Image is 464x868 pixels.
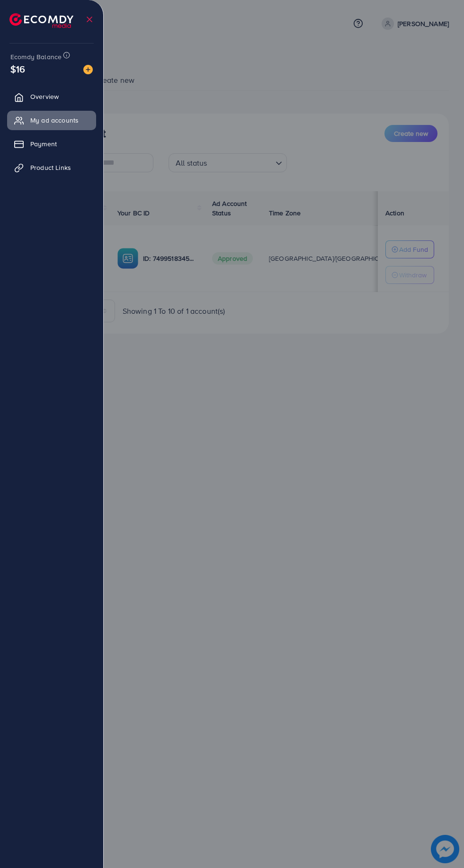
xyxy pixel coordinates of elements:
[7,87,96,106] a: Overview
[7,111,96,130] a: My ad accounts
[7,134,96,153] a: Payment
[30,139,57,149] span: Payment
[10,52,62,62] span: Ecomdy Balance
[30,115,79,125] span: My ad accounts
[30,92,59,101] span: Overview
[10,62,25,76] span: $16
[30,163,71,172] span: Product Links
[83,65,93,74] img: image
[7,158,96,177] a: Product Links
[9,13,73,28] img: logo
